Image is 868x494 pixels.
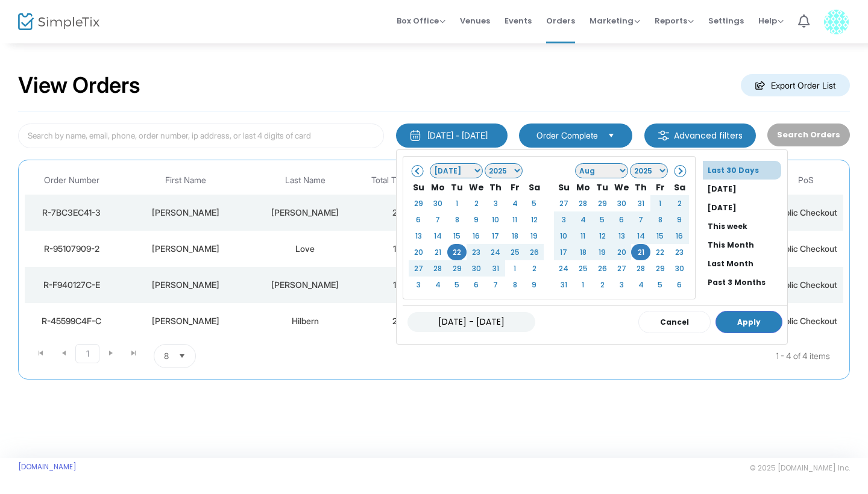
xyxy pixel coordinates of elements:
kendo-pager-info: 1 - 4 of 4 items [316,344,830,368]
span: © 2025 [DOMAIN_NAME] Inc. [750,463,850,473]
th: Sa [670,179,689,195]
button: Cancel [638,311,711,333]
th: We [612,179,631,195]
td: 29 [650,260,670,277]
td: 16 [670,228,689,244]
td: 19 [593,244,612,260]
td: 7 [631,211,650,228]
div: Kelly [121,279,250,291]
span: Public Checkout [775,207,837,217]
td: 24 [486,244,505,260]
div: Love [256,243,354,255]
span: Marketing [590,15,640,27]
li: Past 12 Months [703,292,787,310]
th: Th [631,179,650,195]
td: 14 [631,228,650,244]
td: 2 [593,277,612,293]
td: 10 [486,211,505,228]
td: 1 [505,260,524,277]
th: Su [409,179,428,195]
th: Sa [524,179,544,195]
td: 14 [428,228,447,244]
td: 30 [428,195,447,211]
td: 27 [554,195,573,211]
th: Mo [573,179,593,195]
button: Select [174,345,190,367]
td: 4 [505,195,524,211]
td: 25 [505,244,524,260]
td: 5 [524,195,544,211]
td: 27 [409,260,428,277]
td: 23 [670,244,689,260]
th: Mo [428,179,447,195]
td: 5 [593,211,612,228]
li: This week [703,217,787,236]
td: 6 [409,211,428,228]
td: 6 [670,277,689,293]
td: 28 [631,260,650,277]
div: R-45599C4F-C [28,315,115,327]
td: 11 [573,228,593,244]
td: 6 [612,211,631,228]
span: First Name [165,175,206,186]
td: 13 [409,228,428,244]
div: Data table [25,166,843,339]
button: Select [603,129,620,142]
th: Th [486,179,505,195]
td: 5 [650,277,670,293]
td: 3 [409,277,428,293]
td: 1 [573,277,593,293]
div: R-7BC3EC41-3 [28,207,115,219]
td: 1 [357,231,432,267]
button: Apply [715,311,782,333]
td: 19 [524,228,544,244]
td: 31 [486,260,505,277]
m-button: Advanced filters [644,123,756,148]
td: 3 [486,195,505,211]
td: 31 [631,195,650,211]
td: 3 [554,211,573,228]
td: 7 [428,211,447,228]
td: 8 [505,277,524,293]
td: 9 [524,277,544,293]
span: Orders [546,5,575,36]
div: Rachel [121,207,250,219]
div: R-95107909-2 [28,243,115,255]
th: Tu [593,179,612,195]
span: Order Complete [536,130,598,142]
td: 7 [486,277,505,293]
div: Jacqueline [121,243,250,255]
span: Box Office [397,15,445,27]
td: 9 [670,211,689,228]
td: 2 [670,195,689,211]
td: 16 [467,228,486,244]
a: [DOMAIN_NAME] [18,462,77,472]
td: 20 [612,244,631,260]
span: Events [505,5,532,36]
td: 12 [593,228,612,244]
span: Order Number [44,175,99,186]
span: Public Checkout [775,243,837,254]
td: 3 [612,277,631,293]
li: Last Month [703,254,787,273]
td: 4 [573,211,593,228]
td: 10 [554,228,573,244]
td: 1 [650,195,670,211]
span: Public Checkout [775,280,837,290]
td: 29 [447,260,467,277]
span: Page 1 [75,344,99,363]
td: 28 [573,195,593,211]
td: 15 [650,228,670,244]
img: filter [658,130,670,142]
li: Past 3 Months [703,273,787,292]
td: 2 [467,195,486,211]
td: 26 [593,260,612,277]
img: monthly [409,130,421,142]
td: 9 [467,211,486,228]
th: Tu [447,179,467,195]
td: 23 [467,244,486,260]
button: [DATE] - [DATE] [396,123,508,148]
td: 31 [554,277,573,293]
div: c Cox [256,207,354,219]
th: Total Tickets [357,166,432,195]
